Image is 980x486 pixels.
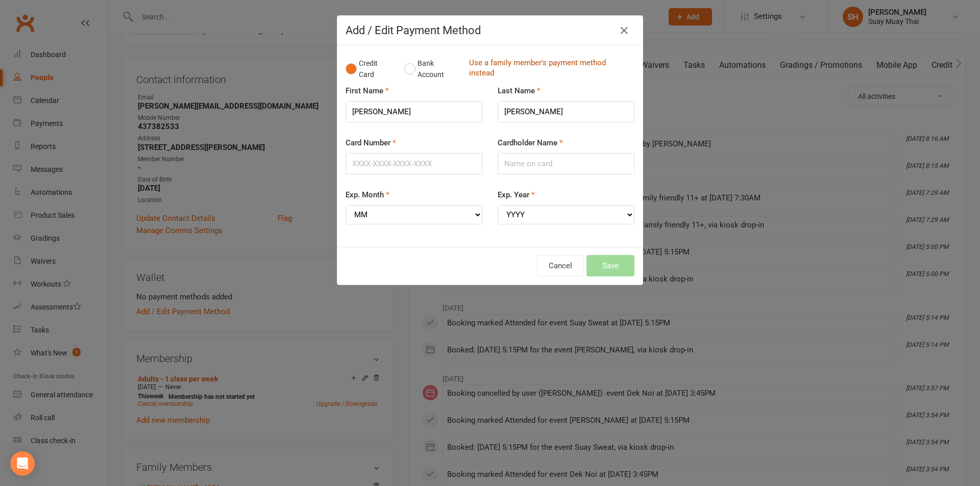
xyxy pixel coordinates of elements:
[346,24,634,37] h4: Add / Edit Payment Method
[10,451,35,476] div: Open Intercom Messenger
[498,153,634,174] input: Name on card
[537,255,584,276] button: Cancel
[404,54,461,85] button: Bank Account
[616,22,632,39] button: Close
[346,85,389,97] label: First Name
[498,137,563,149] label: Cardholder Name
[498,85,541,97] label: Last Name
[346,54,394,85] button: Credit Card
[346,137,396,149] label: Card Number
[498,189,535,201] label: Exp. Year
[346,189,389,201] label: Exp. Month
[346,153,482,174] input: XXXX-XXXX-XXXX-XXXX
[469,58,629,81] a: Use a family member's payment method instead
